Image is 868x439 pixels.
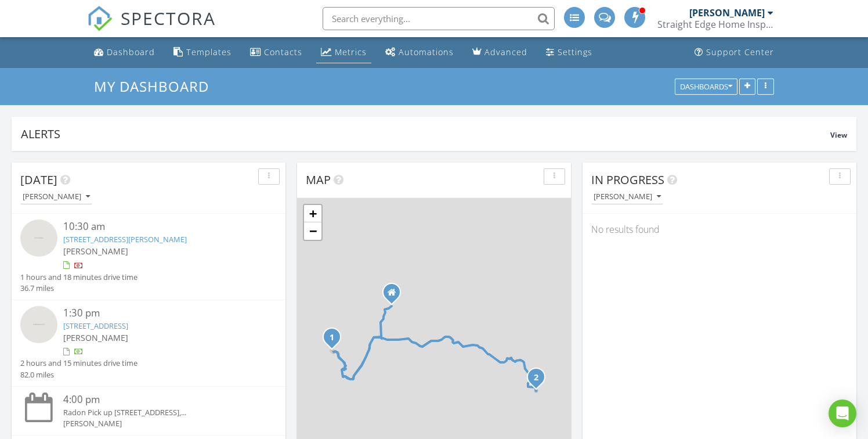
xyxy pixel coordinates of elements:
[335,46,367,57] div: Metrics
[323,7,555,30] input: Search everything...
[381,42,458,63] a: Automations (Advanced)
[306,172,331,188] span: Map
[63,246,128,257] span: [PERSON_NAME]
[63,332,128,343] span: [PERSON_NAME]
[675,78,737,95] button: Dashboards
[63,234,187,244] a: [STREET_ADDRESS][PERSON_NAME]
[316,42,371,63] a: Metrics
[186,46,232,57] div: Templates
[21,126,830,142] div: Alerts
[591,172,664,188] span: In Progress
[87,6,113,31] img: The Best Home Inspection Software - Spectora
[121,6,216,30] span: SPECTORA
[264,46,302,57] div: Contacts
[63,321,128,331] a: [STREET_ADDRESS]
[304,205,321,222] a: Zoom in
[706,46,774,57] div: Support Center
[23,193,90,201] div: [PERSON_NAME]
[558,46,592,57] div: Settings
[63,393,256,407] div: 4:00 pm
[169,42,236,63] a: Templates
[830,130,847,140] span: View
[594,193,661,201] div: [PERSON_NAME]
[484,46,527,57] div: Advanced
[591,189,663,205] button: [PERSON_NAME]
[245,42,307,63] a: Contacts
[63,306,256,321] div: 1:30 pm
[20,219,277,294] a: 10:30 am [STREET_ADDRESS][PERSON_NAME] [PERSON_NAME] 1 hours and 18 minutes drive time 36.7 miles
[680,82,732,91] div: Dashboards
[63,219,256,234] div: 10:30 am
[392,292,399,299] div: P.O. Box 22, Dolores Colorado 81323
[690,42,779,63] a: Support Center
[304,222,321,240] a: Zoom out
[20,219,57,257] img: streetview
[20,369,138,380] div: 82.0 miles
[20,272,138,283] div: 1 hours and 18 minutes drive time
[20,172,57,188] span: [DATE]
[689,7,765,19] div: [PERSON_NAME]
[20,306,277,380] a: 1:30 pm [STREET_ADDRESS] [PERSON_NAME] 2 hours and 15 minutes drive time 82.0 miles
[20,358,138,369] div: 2 hours and 15 minutes drive time
[63,418,256,429] div: [PERSON_NAME]
[541,42,597,63] a: Settings
[87,16,216,40] a: SPECTORA
[536,377,543,384] div: 4148 CR-301, Durango, CO 81303
[583,214,856,245] div: No results found
[20,189,92,205] button: [PERSON_NAME]
[63,407,256,418] div: Radon Pick up [STREET_ADDRESS],...
[107,46,155,57] div: Dashboard
[94,77,219,96] a: My Dashboard
[89,42,160,63] a: Dashboard
[468,42,532,63] a: Advanced
[399,46,454,57] div: Automations
[829,400,856,427] div: Open Intercom Messenger
[332,337,339,344] div: 7528 Rd 26.1 Loop, Cortez, CO 81321
[657,19,773,30] div: Straight Edge Home Inspections
[534,374,538,382] i: 2
[20,283,138,294] div: 36.7 miles
[20,306,57,343] img: streetview
[330,334,334,342] i: 1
